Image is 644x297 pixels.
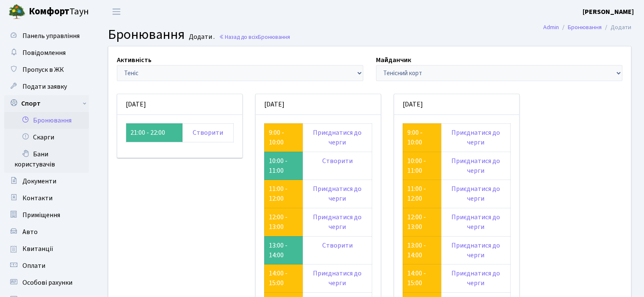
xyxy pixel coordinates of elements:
[322,241,353,250] a: Створити
[269,184,287,203] a: 11:00 - 12:00
[29,5,89,19] span: Таун
[451,241,500,260] a: Приєднатися до черги
[8,3,25,20] img: logo.png
[451,128,500,147] a: Приєднатися до черги
[117,55,152,65] label: Активність
[4,61,89,78] a: Пропуск в ЖК
[264,236,303,264] td: 13:00 - 14:00
[126,123,182,142] td: 21:00 - 22:00
[106,5,127,19] button: Переключити навігацію
[4,223,89,240] a: Авто
[108,25,185,44] span: Бронювання
[22,177,56,186] span: Документи
[193,128,223,137] a: Створити
[4,207,89,223] a: Приміщення
[407,156,426,175] a: 10:00 - 11:00
[269,213,287,232] a: 12:00 - 13:00
[4,44,89,61] a: Повідомлення
[22,261,45,270] span: Оплати
[451,156,500,175] a: Приєднатися до черги
[602,23,631,32] li: Додати
[4,240,89,257] a: Квитанції
[451,269,500,288] a: Приєднатися до черги
[531,19,644,36] nav: breadcrumb
[22,82,67,91] span: Подати заявку
[22,31,80,41] span: Панель управління
[451,213,500,232] a: Приєднатися до черги
[407,213,426,232] a: 12:00 - 13:00
[117,94,242,115] div: [DATE]
[4,146,89,173] a: Бани користувачів
[313,128,362,147] a: Приєднатися до черги
[407,241,426,260] a: 13:00 - 14:00
[4,190,89,207] a: Контакти
[22,278,72,287] span: Особові рахунки
[4,173,89,190] a: Документи
[269,269,287,288] a: 14:00 - 15:00
[264,152,303,180] td: 10:00 - 11:00
[269,128,284,147] a: 9:00 - 10:00
[219,33,290,41] a: Назад до всіхБронювання
[322,156,353,166] a: Створити
[376,55,411,65] label: Майданчик
[22,193,53,203] span: Контакти
[29,5,69,18] b: Комфорт
[4,129,89,146] a: Скарги
[407,269,426,288] a: 14:00 - 15:00
[394,94,519,115] div: [DATE]
[4,112,89,129] a: Бронювання
[22,210,60,220] span: Приміщення
[22,48,66,57] span: Повідомлення
[568,23,602,32] a: Бронювання
[313,269,362,288] a: Приєднатися до черги
[187,33,215,41] small: Додати .
[407,128,423,147] a: 9:00 - 10:00
[4,257,89,274] a: Оплати
[4,27,89,44] a: Панель управління
[451,184,500,203] a: Приєднатися до черги
[583,7,634,17] a: [PERSON_NAME]
[22,244,53,253] span: Квитанції
[543,23,559,32] a: Admin
[4,274,89,291] a: Особові рахунки
[4,78,89,95] a: Подати заявку
[22,65,64,74] span: Пропуск в ЖК
[4,95,89,112] a: Спорт
[313,184,362,203] a: Приєднатися до черги
[256,94,381,115] div: [DATE]
[313,213,362,232] a: Приєднатися до черги
[258,33,290,41] span: Бронювання
[407,184,426,203] a: 11:00 - 12:00
[583,7,634,16] b: [PERSON_NAME]
[22,227,38,237] span: Авто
